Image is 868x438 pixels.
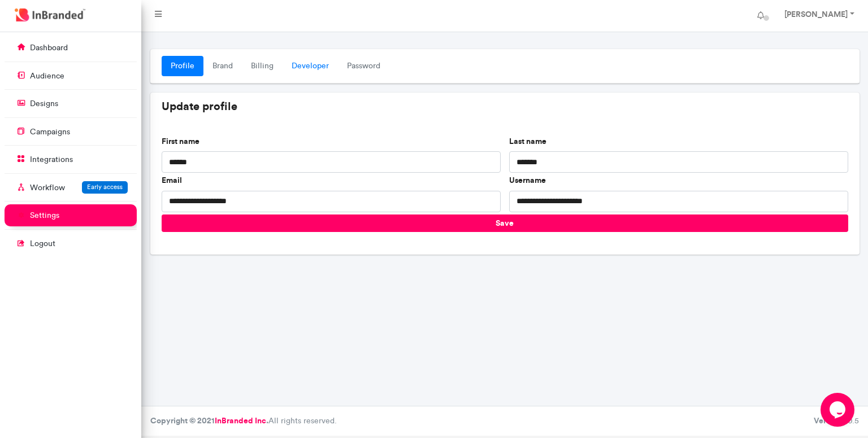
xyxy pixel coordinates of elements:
label: Last name [509,136,546,147]
span: Early access [87,183,123,191]
p: designs [30,98,58,109]
a: designs [5,93,137,114]
div: 3.0.5 [814,415,859,427]
a: audience [5,65,137,86]
p: campaigns [30,126,70,138]
p: dashboard [30,42,68,54]
p: Workflow [30,182,65,194]
a: campaigns [5,121,137,142]
p: audience [30,71,64,82]
iframe: chat widget [821,393,857,427]
a: Billing [242,56,283,76]
a: settings [5,204,137,226]
a: [PERSON_NAME] [773,5,863,27]
a: WorkflowEarly access [5,177,137,198]
a: Profile [162,56,203,76]
footer: All rights reserved. [141,406,868,436]
p: logout [30,238,55,249]
strong: [PERSON_NAME] [784,9,848,19]
p: settings [30,210,59,221]
label: First name [162,136,199,147]
a: InBranded Inc [215,415,266,426]
a: integrations [5,148,137,170]
label: Email [162,175,182,186]
a: Developer [283,56,338,76]
img: InBranded Logo [12,6,88,24]
p: integrations [30,154,73,165]
b: Version [814,415,841,426]
a: Password [338,56,389,76]
label: Username [509,175,546,186]
a: Brand [203,56,242,76]
h5: Update profile [162,99,848,113]
button: Save [162,214,848,232]
strong: Copyright © 2021 . [150,415,268,426]
a: dashboard [5,37,137,58]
